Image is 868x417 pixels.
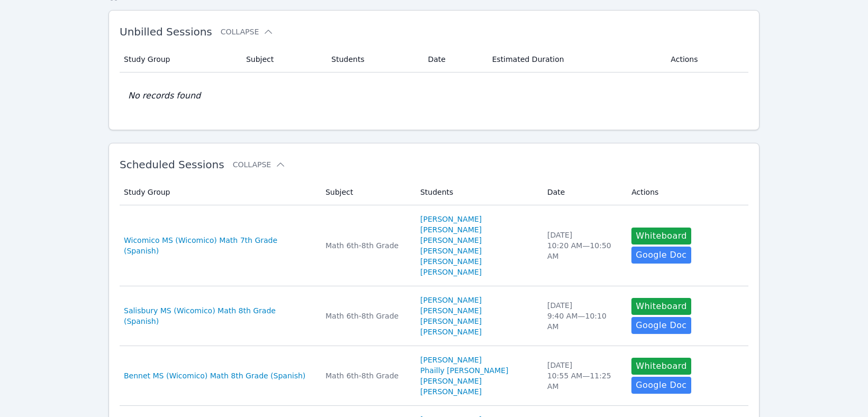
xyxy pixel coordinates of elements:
[233,159,286,170] button: Collapse
[420,316,482,327] a: [PERSON_NAME]
[420,267,482,277] a: [PERSON_NAME]
[486,47,665,72] th: Estimated Duration
[120,179,319,205] th: Study Group
[120,205,748,286] tr: Wicomico MS (Wicomico) Math 7th Grade (Spanish)Math 6th-8th Grade[PERSON_NAME] [PERSON_NAME][PERS...
[120,47,240,72] th: Study Group
[414,179,541,205] th: Students
[120,158,224,171] span: Scheduled Sessions
[420,376,535,397] a: [PERSON_NAME] [PERSON_NAME]
[120,286,748,346] tr: Salisbury MS (Wicomico) Math 8th Grade (Spanish)Math 6th-8th Grade[PERSON_NAME][PERSON_NAME][PERS...
[319,179,414,205] th: Subject
[120,346,748,406] tr: Bennet MS (Wicomico) Math 8th Grade (Spanish)Math 6th-8th Grade[PERSON_NAME]Phailly [PERSON_NAME]...
[325,370,408,381] div: Math 6th-8th Grade
[664,47,748,72] th: Actions
[631,228,691,244] button: Whiteboard
[325,47,421,72] th: Students
[420,305,482,316] a: [PERSON_NAME]
[631,298,691,315] button: Whiteboard
[420,327,482,337] a: [PERSON_NAME]
[631,358,691,375] button: Whiteboard
[240,47,325,72] th: Subject
[420,355,482,365] a: [PERSON_NAME]
[325,240,408,251] div: Math 6th-8th Grade
[420,235,535,256] a: [PERSON_NAME] [PERSON_NAME]
[124,370,305,381] a: Bennet MS (Wicomico) Math 8th Grade (Spanish)
[421,47,485,72] th: Date
[420,295,482,305] a: [PERSON_NAME]
[420,214,535,235] a: [PERSON_NAME] [PERSON_NAME]
[120,72,748,119] td: No records found
[420,365,509,376] a: Phailly [PERSON_NAME]
[625,179,748,205] th: Actions
[547,300,619,332] div: [DATE] 9:40 AM — 10:10 AM
[120,25,212,38] span: Unbilled Sessions
[547,360,619,392] div: [DATE] 10:55 AM — 11:25 AM
[124,235,313,256] a: Wicomico MS (Wicomico) Math 7th Grade (Spanish)
[420,256,482,267] a: [PERSON_NAME]
[221,26,274,37] button: Collapse
[124,305,313,327] a: Salisbury MS (Wicomico) Math 8th Grade (Spanish)
[547,230,619,261] div: [DATE] 10:20 AM — 10:50 AM
[631,377,691,394] a: Google Doc
[325,311,408,321] div: Math 6th-8th Grade
[541,179,625,205] th: Date
[631,317,691,334] a: Google Doc
[631,247,691,264] a: Google Doc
